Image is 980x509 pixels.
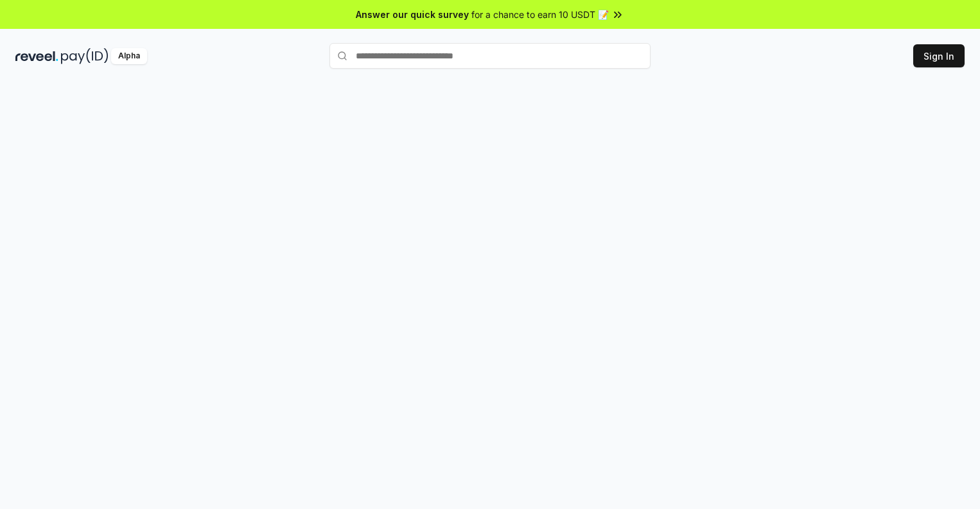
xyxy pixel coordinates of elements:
[61,48,109,64] img: pay_id
[111,48,147,64] div: Alpha
[471,8,609,21] span: for a chance to earn 10 USDT 📝
[356,8,469,21] span: Answer our quick survey
[913,44,965,67] button: Sign In
[15,48,58,64] img: reveel_dark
